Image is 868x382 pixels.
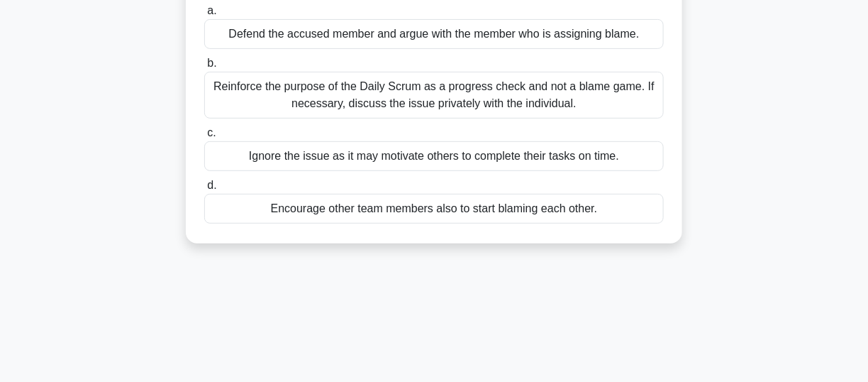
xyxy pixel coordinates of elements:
div: Reinforce the purpose of the Daily Scrum as a progress check and not a blame game. If necessary, ... [204,72,664,119]
div: Encourage other team members also to start blaming each other. [204,194,664,224]
div: Defend the accused member and argue with the member who is assigning blame. [204,19,664,49]
span: a. [207,4,216,16]
span: c. [207,126,216,138]
div: Ignore the issue as it may motivate others to complete their tasks on time. [204,141,664,171]
span: b. [207,57,216,69]
span: d. [207,179,216,191]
